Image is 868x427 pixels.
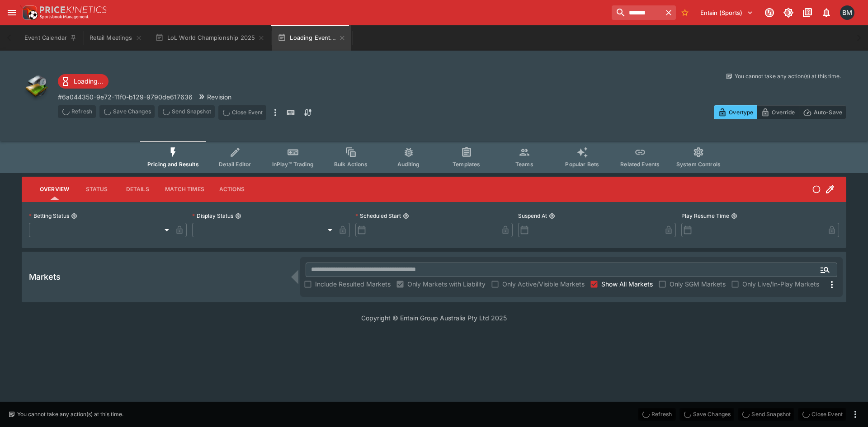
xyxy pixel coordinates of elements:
button: Open [817,262,833,278]
button: Overtype [714,105,757,119]
button: LoL World Championship 2025 [150,25,271,51]
button: Display Status [235,213,241,219]
button: Event Calendar [19,25,82,51]
span: Include Resulted Markets [315,279,391,289]
button: Scheduled Start [403,213,409,219]
p: Overtype [729,108,753,117]
span: InPlay™ Trading [272,161,314,168]
span: Bulk Actions [334,161,368,168]
button: Details [117,178,158,200]
button: Notifications [818,5,835,21]
span: Show All Markets [601,279,653,289]
button: more [850,409,861,420]
button: Actions [212,178,252,200]
span: Related Events [620,161,660,168]
p: Revision [207,92,231,102]
p: Override [772,108,795,117]
div: Byron Monk [840,5,854,20]
p: Play Resume Time [681,212,729,220]
span: Popular Bets [565,161,599,168]
span: Auditing [397,161,420,168]
img: PriceKinetics Logo [20,4,38,22]
button: Documentation [799,5,816,21]
button: Betting Status [71,213,77,219]
button: Overview [33,178,76,200]
button: Byron Monk [837,3,857,23]
button: Connected to PK [761,5,778,21]
button: Match Times [158,178,212,200]
svg: More [826,279,837,290]
button: Toggle light/dark mode [780,5,797,21]
p: You cannot take any action(s) at this time. [735,72,841,80]
button: Suspend At [549,213,555,219]
p: Suspend At [518,212,547,220]
span: Pricing and Results [147,161,199,168]
span: Only Markets with Liability [407,279,486,289]
img: other.png [22,72,51,101]
button: Override [757,105,799,119]
button: Retail Meetings [84,25,147,51]
button: more [270,105,281,120]
img: Sportsbook Management [40,15,89,19]
button: Loading Event... [272,25,351,51]
button: No Bookmarks [678,5,692,20]
span: Detail Editor [219,161,251,168]
h5: Markets [29,272,61,282]
div: Event type filters [140,141,728,173]
img: PriceKinetics [40,6,107,13]
span: Only Live/In-Play Markets [742,279,819,289]
p: Copy To Clipboard [58,92,193,102]
button: Play Resume Time [731,213,737,219]
input: search [612,5,661,20]
button: Select Tenant [695,5,759,20]
span: Only SGM Markets [670,279,726,289]
span: Teams [515,161,533,168]
p: Loading... [74,76,103,86]
p: Scheduled Start [355,212,401,220]
p: You cannot take any action(s) at this time. [17,410,123,418]
span: Templates [453,161,480,168]
div: Start From [714,105,846,119]
span: Only Active/Visible Markets [502,279,585,289]
p: Display Status [192,212,233,220]
button: Status [76,178,117,200]
button: open drawer [4,5,20,21]
p: Auto-Save [814,108,842,117]
p: Betting Status [29,212,69,220]
span: System Controls [676,161,721,168]
button: Auto-Save [799,105,846,119]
